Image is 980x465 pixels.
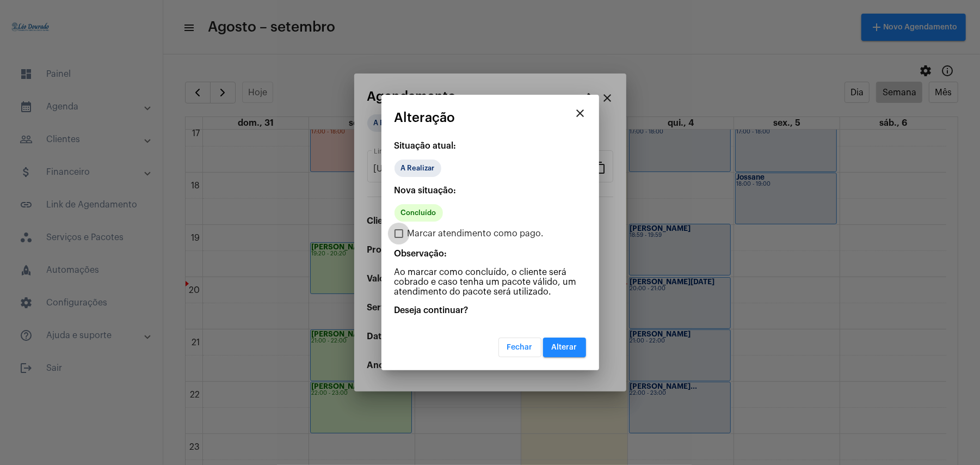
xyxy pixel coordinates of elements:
span: Fechar [507,344,533,351]
span: Alterar [552,344,577,351]
p: Ao marcar como concluído, o cliente será cobrado e caso tenha um pacote válido, um atendimento do... [395,267,586,297]
p: Situação atual: [395,141,586,151]
span: Marcar atendimento como pago. [408,227,544,240]
span: Alteração [395,111,455,125]
p: Deseja continuar? [395,305,586,315]
mat-chip: A Realizar [395,160,441,177]
button: Alterar [543,338,586,357]
mat-chip: Concluído [395,204,443,222]
p: Observação: [395,249,586,259]
mat-icon: close [574,107,587,120]
button: Fechar [498,338,541,357]
p: Nova situação: [395,186,586,195]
